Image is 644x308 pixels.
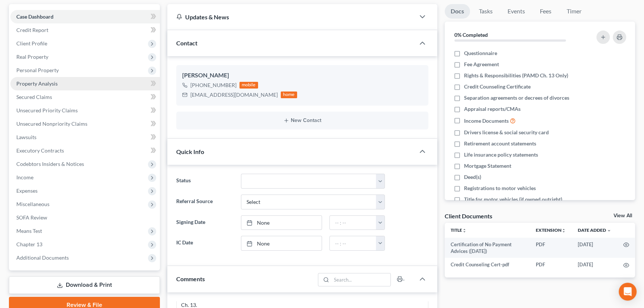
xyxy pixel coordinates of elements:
[536,227,566,233] a: Extensionunfold_more
[445,4,470,19] a: Docs
[331,273,390,286] input: Search...
[10,23,160,37] a: Credit Report
[241,236,321,250] a: None
[578,227,611,233] a: Date Added expand_more
[16,147,64,154] span: Executory Contracts
[10,131,160,144] a: Lawsuits
[464,185,536,192] span: Registrations to motor vehicles
[10,77,160,90] a: Property Analysis
[173,215,237,230] label: Signing Date
[241,216,321,230] a: None
[530,258,572,271] td: PDF
[176,39,197,46] span: Contact
[16,214,47,221] span: SOFA Review
[9,276,160,294] a: Download & Print
[16,107,78,113] span: Unsecured Priority Claims
[614,213,632,218] a: View All
[502,4,531,19] a: Events
[464,83,531,90] span: Credit Counseling Certificate
[173,174,237,189] label: Status
[173,236,237,251] label: IC Date
[464,162,511,170] span: Mortgage Statement
[451,227,467,233] a: Titleunfold_more
[16,187,38,194] span: Expenses
[454,32,488,38] strong: 0% Completed
[16,54,48,60] span: Real Property
[16,94,52,100] span: Secured Claims
[464,61,499,68] span: Fee Agreement
[572,258,617,271] td: [DATE]
[16,80,58,87] span: Property Analysis
[16,254,69,261] span: Additional Documents
[464,105,521,113] span: Appraisal reports/CMAs
[464,173,481,181] span: Deed(s)
[561,4,587,19] a: Timer
[619,283,637,301] div: Open Intercom Messenger
[190,81,236,89] div: [PHONE_NUMBER]
[16,13,54,20] span: Case Dashboard
[182,71,422,80] div: [PERSON_NAME]
[173,195,237,209] label: Referral Source
[530,238,572,258] td: PDF
[239,82,258,89] div: mobile
[16,121,87,127] span: Unsecured Nonpriority Claims
[176,148,204,155] span: Quick Info
[10,117,160,131] a: Unsecured Nonpriority Claims
[330,236,377,250] input: -- : --
[10,144,160,157] a: Executory Contracts
[464,72,568,79] span: Rights & Responsibilities (PAMD Ch. 13 Only)
[534,4,558,19] a: Fees
[16,161,84,167] span: Codebtors Insiders & Notices
[16,40,47,46] span: Client Profile
[330,216,377,230] input: -- : --
[176,13,406,21] div: Updates & News
[10,104,160,117] a: Unsecured Priority Claims
[16,228,42,234] span: Means Test
[464,117,509,125] span: Income Documents
[16,134,36,140] span: Lawsuits
[16,67,59,73] span: Personal Property
[16,27,48,33] span: Credit Report
[464,94,569,102] span: Separation agreements or decrees of divorces
[464,151,538,158] span: Life insurance policy statements
[16,201,49,207] span: Miscellaneous
[462,228,467,233] i: unfold_more
[607,228,611,233] i: expand_more
[572,238,617,258] td: [DATE]
[281,92,297,98] div: home
[10,90,160,104] a: Secured Claims
[176,275,205,282] span: Comments
[464,196,562,203] span: Title for motor vehicles (if owned outright)
[445,258,530,271] td: Credit Counseling Cert-pdf
[445,212,492,220] div: Client Documents
[10,10,160,23] a: Case Dashboard
[16,174,33,180] span: Income
[464,140,536,147] span: Retirement account statements
[16,241,42,247] span: Chapter 13
[190,91,278,99] div: [EMAIL_ADDRESS][DOMAIN_NAME]
[182,118,422,123] button: New Contact
[473,4,499,19] a: Tasks
[561,228,566,233] i: unfold_more
[445,238,530,258] td: Certification of No Payment Advices ([DATE])
[464,129,549,136] span: Drivers license & social security card
[10,211,160,224] a: SOFA Review
[464,49,497,57] span: Questionnaire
